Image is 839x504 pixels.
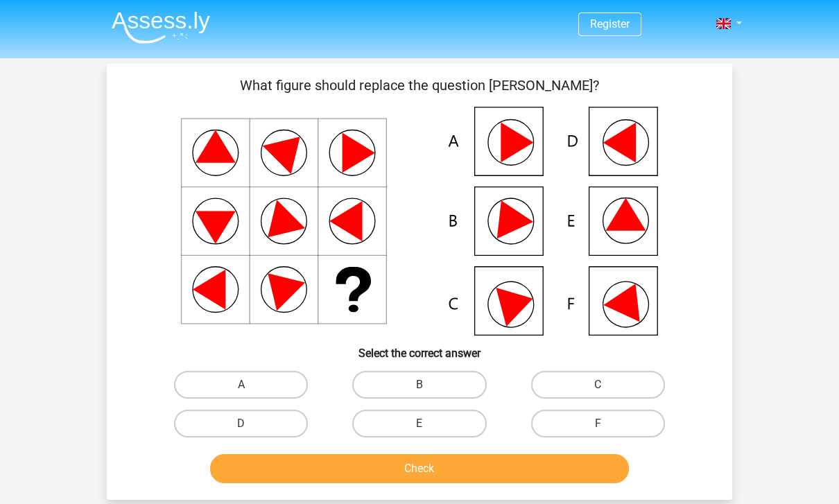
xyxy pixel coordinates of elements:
[210,454,630,483] button: Check
[352,371,486,399] label: B
[590,17,630,31] a: Register
[129,336,710,360] h6: Select the correct answer
[129,75,710,96] p: What figure should replace the question [PERSON_NAME]?
[112,11,210,44] img: Assessly
[174,410,308,437] label: D
[352,410,486,437] label: E
[174,371,308,399] label: A
[531,410,665,437] label: F
[531,371,665,399] label: C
